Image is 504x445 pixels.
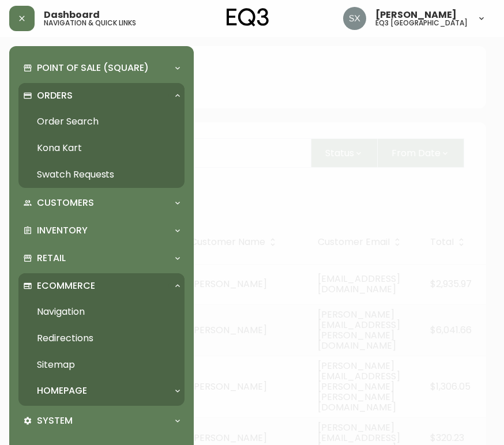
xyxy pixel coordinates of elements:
[18,246,185,271] div: Retail
[18,135,185,161] a: Kona Kart
[227,8,269,27] img: logo
[343,7,366,30] img: 9bed32e6c1122ad8f4cc12a65e43498a
[18,352,185,378] a: Sitemap
[44,20,136,27] h5: navigation & quick links
[37,280,95,292] p: Ecommerce
[37,414,73,427] p: System
[18,408,185,433] div: System
[18,190,185,216] div: Customers
[18,299,185,325] a: Navigation
[18,161,185,188] a: Swatch Requests
[375,20,468,27] h5: eq3 [GEOGRAPHIC_DATA]
[37,252,66,265] p: Retail
[37,384,87,397] p: Homepage
[37,89,73,102] p: Orders
[375,10,457,20] span: [PERSON_NAME]
[18,108,185,135] a: Order Search
[18,55,185,81] div: Point of Sale (Square)
[18,273,185,299] div: Ecommerce
[18,218,185,243] div: Inventory
[18,378,185,403] div: Homepage
[18,83,185,108] div: Orders
[44,10,100,20] span: Dashboard
[37,197,94,209] p: Customers
[18,325,185,352] a: Redirections
[37,224,88,237] p: Inventory
[37,62,149,74] p: Point of Sale (Square)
